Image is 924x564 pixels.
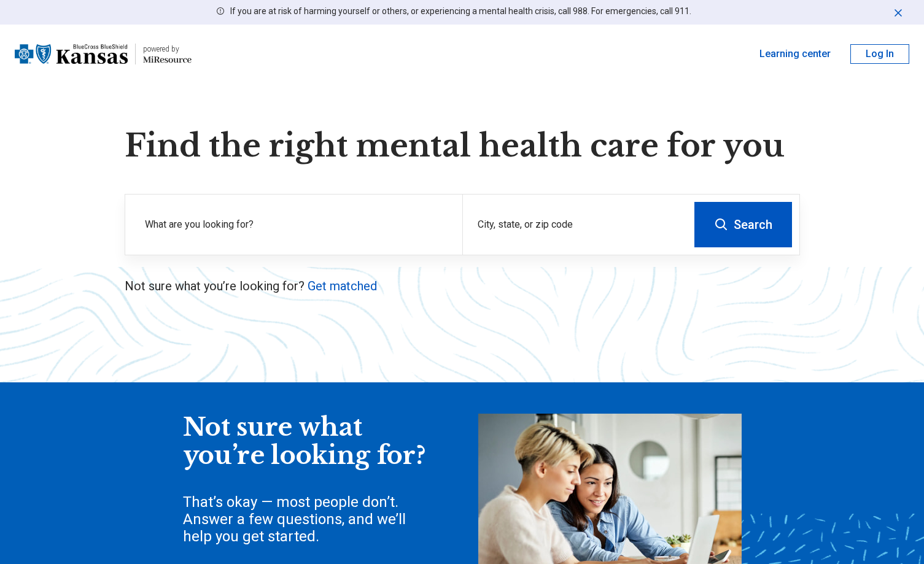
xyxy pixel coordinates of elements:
[145,217,448,232] label: What are you looking for?
[125,277,800,295] p: Not sure what you’re looking for?
[183,414,429,469] div: Not sure what you’re looking for?
[850,44,909,64] button: Log In
[183,493,429,545] div: That’s okay — most people don’t. Answer a few questions, and we’ll help you get started.
[15,39,192,69] a: Blue Cross Blue Shield Kansaspowered by
[15,39,128,69] img: Blue Cross Blue Shield Kansas
[143,44,192,55] div: powered by
[694,202,792,247] button: Search
[308,279,377,293] a: Get matched
[125,128,800,164] h1: Find the right mental health care for you
[892,5,904,20] button: Dismiss
[230,5,691,18] p: If you are at risk of harming yourself or others, or experiencing a mental health crisis, call 98...
[759,47,831,61] a: Learning center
